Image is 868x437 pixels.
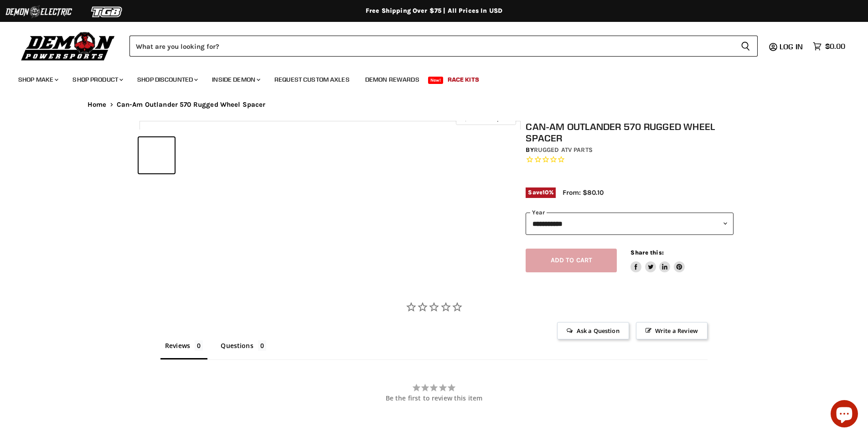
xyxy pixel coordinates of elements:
a: Home [88,101,107,109]
a: Shop Make [11,70,64,89]
button: Can-Am Outlander 570 Rugged Wheel Spacer thumbnail [139,137,175,173]
aside: Share this: [630,249,685,273]
span: 10 [542,189,549,196]
span: Ask a Question [557,322,629,339]
a: Rugged ATV Parts [534,146,593,154]
li: Questions [216,339,271,359]
span: New! [428,77,444,84]
nav: Breadcrumbs [69,101,799,109]
select: year [526,213,734,235]
span: Click to expand [460,115,511,122]
a: Demon Rewards [358,70,426,89]
span: Save % [526,187,556,198]
span: Can-Am Outlander 570 Rugged Wheel Spacer [117,101,266,109]
form: Product [129,36,758,57]
a: Request Custom Axles [268,70,356,89]
a: Log in [775,42,808,51]
span: From: $80.10 [563,188,604,197]
a: Inside Demon [205,70,266,89]
img: TGB Logo 2 [73,3,141,21]
div: Be the first to review this item [160,395,708,402]
button: Search [734,36,758,57]
div: Free Shipping Over $75 | All Prices In USD [69,7,799,15]
input: Search [129,36,734,57]
span: $0.00 [825,42,845,51]
img: Demon Powersports [18,30,118,62]
a: Shop Discounted [130,70,203,89]
ul: Main menu [11,67,843,89]
a: Shop Product [66,70,129,89]
button: Can-Am Outlander 570 Rugged Wheel Spacer thumbnail [177,137,213,173]
h1: Can-Am Outlander 570 Rugged Wheel Spacer [526,121,734,144]
button: Can-Am Outlander 570 Rugged Wheel Spacer thumbnail [216,137,252,173]
img: Demon Electric Logo 2 [5,3,73,21]
li: Reviews [160,339,207,359]
a: $0.00 [808,40,850,53]
span: Rated 0.0 out of 5 stars 0 reviews [526,155,734,165]
span: Log in [780,42,803,51]
span: Share this: [630,249,663,256]
a: Race Kits [441,70,486,89]
inbox-online-store-chat: Shopify online store chat [828,400,861,430]
span: Write a Review [636,322,708,339]
div: by [526,145,734,155]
